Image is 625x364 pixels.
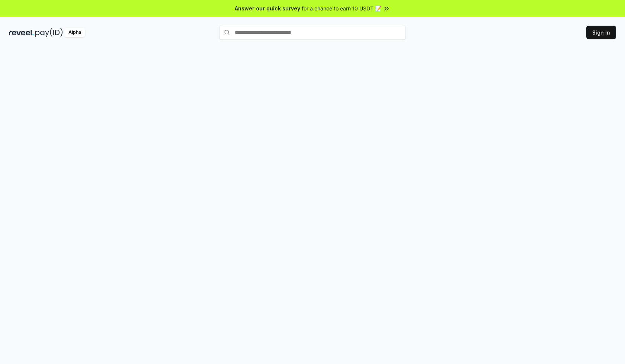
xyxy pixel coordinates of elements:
[64,28,85,37] div: Alpha
[9,28,34,37] img: reveel_dark
[302,4,381,12] span: for a chance to earn 10 USDT 📝
[235,4,300,12] span: Answer our quick survey
[35,28,63,37] img: pay_id
[586,26,616,39] button: Sign In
